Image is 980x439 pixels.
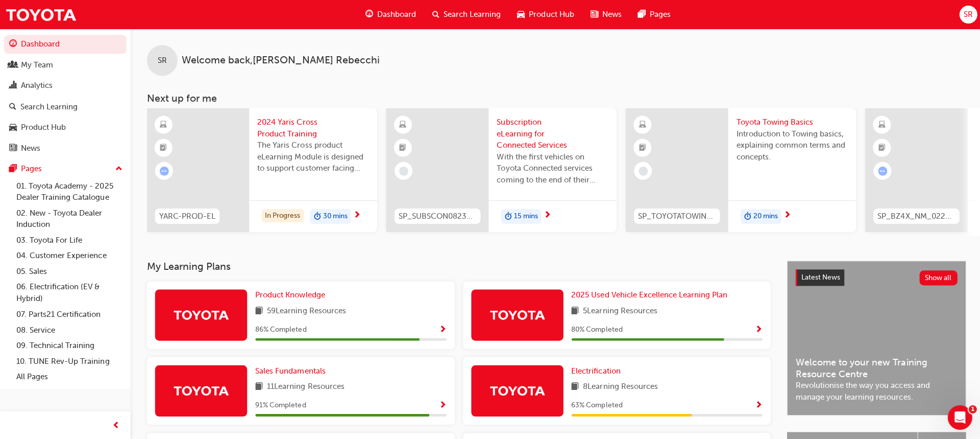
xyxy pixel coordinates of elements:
a: 04. Customer Experience [12,247,126,263]
span: 30 mins [322,210,347,222]
button: Show Progress [753,322,761,335]
a: 01. Toyota Academy - 2025 Dealer Training Catalogue [12,178,126,205]
span: 80 % Completed [570,323,621,335]
span: search-icon [9,102,16,111]
a: 08. Service [12,321,126,337]
span: prev-icon [112,419,120,431]
img: Trak [488,381,544,399]
a: Latest NewsShow allWelcome to your new Training Resource CentreRevolutionise the way you access a... [785,260,964,414]
span: duration-icon [503,210,510,223]
button: Show all [917,270,955,285]
span: learningResourceType_ELEARNING-icon [160,118,167,131]
a: 07. Parts21 Certification [12,306,126,321]
span: next-icon [542,211,550,220]
a: 02. New - Toyota Dealer Induction [12,205,126,232]
span: booktick-icon [399,141,406,154]
a: Dashboard [4,35,126,54]
a: search-iconSearch Learning [423,4,508,25]
iframe: Intercom live chat [945,404,970,429]
span: SP_TOYOTATOWING_0424 [636,210,714,222]
span: Subscription eLearning for Connected Services [496,116,607,151]
span: car-icon [9,123,17,132]
span: News [601,9,620,20]
span: With the first vehicles on Toyota Connected services coming to the end of their complimentary per... [496,151,607,186]
span: 20 mins [751,210,776,222]
span: Sales Fundamentals [255,365,325,375]
span: 91 % Completed [255,399,305,410]
span: learningRecordVerb_ATTEMPT-icon [159,166,168,175]
div: In Progress [261,209,303,222]
a: My Team [4,56,126,75]
span: 1 [966,404,974,412]
a: 10. TUNE Rev-Up Training [12,353,126,368]
span: 15 mins [512,210,536,222]
span: 2024 Yaris Cross Product Training [257,116,368,139]
a: Analytics [4,76,126,95]
a: 03. Toyota For Life [12,232,126,248]
span: Latest News [799,272,838,281]
a: 05. Sales [12,263,126,279]
div: Analytics [21,80,53,91]
span: SR [961,9,970,20]
span: Revolutionise the way you access and manage your learning resources. [794,379,955,402]
div: News [21,142,40,154]
div: Search Learning [20,101,78,112]
a: Electrification [570,364,623,376]
a: All Pages [12,368,126,384]
span: Toyota Towing Basics [734,116,846,128]
span: booktick-icon [160,141,167,154]
span: Show Progress [753,325,761,334]
a: 09. Technical Training [12,337,126,353]
span: SR [157,55,166,66]
span: learningResourceType_ELEARNING-icon [399,118,406,131]
a: pages-iconPages [628,4,677,25]
a: Sales Fundamentals [255,364,329,376]
img: Trak [5,3,77,26]
span: car-icon [516,8,524,21]
span: learningRecordVerb_NONE-icon [398,166,407,175]
button: Pages [4,159,126,178]
span: pages-icon [636,8,644,21]
button: Show Progress [438,322,446,335]
span: Electrification [570,365,619,375]
a: guage-iconDashboard [356,4,423,25]
img: Trak [173,305,229,323]
span: YARC-PROD-EL [159,210,215,222]
span: Show Progress [753,400,761,409]
a: Product Hub [4,118,126,136]
span: learningResourceType_ELEARNING-icon [638,118,645,131]
span: Welcome back , [PERSON_NAME] Rebecchi [181,55,379,66]
span: 86 % Completed [255,323,306,335]
span: 2025 Used Vehicle Excellence Learning Plan [570,290,726,299]
span: learningRecordVerb_NONE-icon [637,166,646,175]
span: guage-icon [9,40,17,49]
span: The Yaris Cross product eLearning Module is designed to support customer facing sales staff with ... [257,139,368,174]
span: Show Progress [438,400,446,409]
a: Search Learning [4,97,126,116]
span: next-icon [352,211,360,220]
span: Show Progress [438,325,446,334]
h3: My Learning Plans [146,260,769,272]
span: news-icon [9,144,17,153]
div: Pages [21,163,42,174]
span: 11 Learning Resources [266,380,344,392]
a: SP_TOYOTATOWING_0424Toyota Towing BasicsIntroduction to Towing basics, explaining common terms an... [624,108,854,232]
span: guage-icon [364,8,372,21]
span: SP_SUBSCON0823_EL [398,210,475,222]
span: up-icon [115,162,122,175]
span: learningResourceType_ELEARNING-icon [876,118,884,131]
span: book-icon [570,380,578,392]
div: Product Hub [21,121,66,133]
span: booktick-icon [638,141,645,154]
span: 5 Learning Resources [582,304,656,317]
a: SP_SUBSCON0823_ELSubscription eLearning for Connected ServicesWith the first vehicles on Toyota C... [385,108,615,232]
a: Latest NewsShow all [794,269,955,285]
span: chart-icon [9,81,17,90]
a: 06. Electrification (EV & Hybrid) [12,279,126,306]
span: Search Learning [443,9,500,20]
span: next-icon [781,211,789,220]
a: news-iconNews [581,4,628,25]
a: Product Knowledge [255,289,328,301]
